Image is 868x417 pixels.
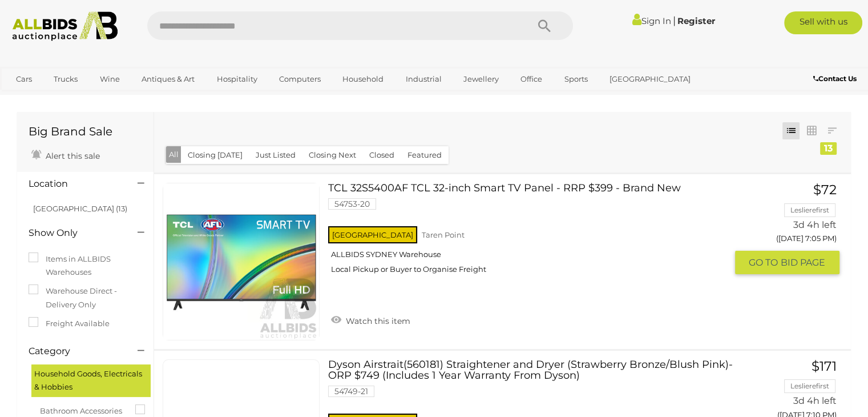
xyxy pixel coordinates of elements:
[33,204,127,213] a: [GEOGRAPHIC_DATA] (13)
[632,15,671,26] a: Sign In
[29,284,142,311] label: Warehouse Direct - Delivery Only
[6,11,124,41] img: Allbids.com.au
[335,70,391,89] a: Household
[781,256,825,268] span: BID PAGE
[92,70,127,89] a: Wine
[328,311,413,328] a: Watch this item
[820,142,837,155] div: 13
[813,74,857,83] b: Contact Us
[516,11,573,40] button: Search
[513,70,550,89] a: Office
[166,146,181,163] button: All
[401,146,449,164] button: Featured
[29,252,142,279] label: Items in ALLBIDS Warehouses
[272,70,328,89] a: Computers
[29,125,142,138] h1: Big Brand Sale
[29,146,103,163] a: Alert this sale
[46,70,85,89] a: Trucks
[677,15,714,26] a: Register
[812,358,837,374] span: $171
[43,151,100,161] span: Alert this sale
[337,183,726,283] a: TCL 32S5400AF TCL 32-inch Smart TV Panel - RRP $399 - Brand New 54753-20 [GEOGRAPHIC_DATA] Taren ...
[343,316,410,326] span: Watch this item
[29,179,120,189] h4: Location
[672,14,675,27] span: |
[602,70,698,89] a: [GEOGRAPHIC_DATA]
[456,70,506,89] a: Jewellery
[209,70,265,89] a: Hospitality
[29,317,110,330] label: Freight Available
[134,70,202,89] a: Antiques & Art
[398,70,449,89] a: Industrial
[744,183,840,275] a: $72 Leslierefirst 3d 4h left ([DATE] 7:05 PM) GO TOBID PAGE
[249,146,302,164] button: Just Listed
[813,182,837,198] span: $72
[362,146,401,164] button: Closed
[557,70,595,89] a: Sports
[749,256,781,268] span: GO TO
[813,73,859,85] a: Contact Us
[302,146,363,164] button: Closing Next
[31,364,151,397] div: Household Goods, Electricals & Hobbies
[735,251,840,274] button: GO TOBID PAGE
[9,70,39,89] a: Cars
[181,146,249,164] button: Closing [DATE]
[29,346,120,356] h4: Category
[784,11,862,34] a: Sell with us
[29,228,120,238] h4: Show Only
